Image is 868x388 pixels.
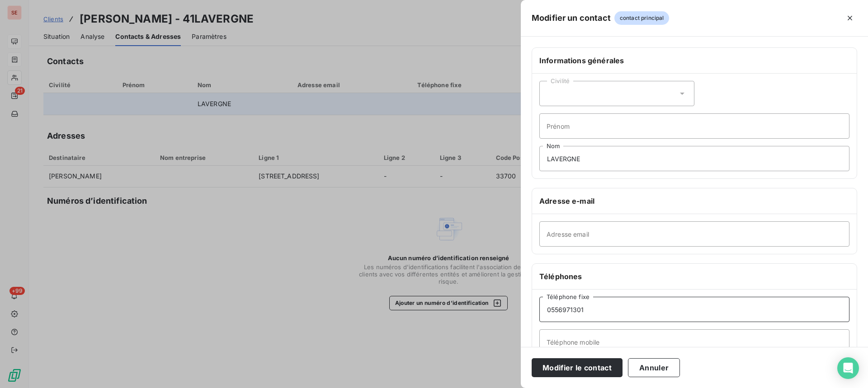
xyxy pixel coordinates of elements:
[539,271,849,282] h6: Téléphones
[628,358,680,377] button: Annuler
[614,11,670,25] span: contact principal
[539,146,849,171] input: placeholder
[539,55,849,66] h6: Informations générales
[837,357,859,379] div: Open Intercom Messenger
[532,12,611,24] h5: Modifier un contact
[539,329,849,355] input: placeholder
[539,221,849,247] input: placeholder
[539,297,849,322] input: placeholder
[532,358,623,377] button: Modifier le contact
[539,113,849,139] input: placeholder
[539,196,849,206] h6: Adresse e-mail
